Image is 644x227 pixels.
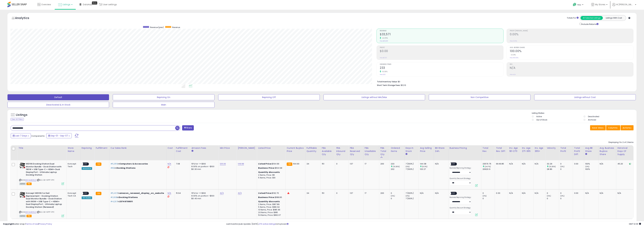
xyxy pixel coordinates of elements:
[534,94,636,100] button: Listings without Cost
[19,163,25,168] img: 41V-ALBaTIL._SL40_.jpg
[11,133,31,138] button: Last 7 Days
[595,3,605,6] span: My Stores
[547,192,559,195] div: 0
[18,146,65,150] div: Title
[191,150,193,152] small: Amazon Fees.
[258,200,280,203] b: Quantity discounts
[585,153,587,155] small: Avg BB Share.
[560,197,573,200] div: 0
[111,163,164,165] p: in
[450,167,471,169] label: Business Repricing Strategy:
[258,196,283,199] div: $188.85
[191,195,216,197] div: 8.00% on portion > $100
[83,3,92,6] span: DataHub
[258,174,283,176] div: 2 Items, Price: $5
[377,80,397,83] b: Total Inventory Value:
[191,146,217,150] div: Amazon Fees
[168,162,171,165] a: N/A
[483,195,487,197] small: (0%)
[429,94,530,100] button: Non Competitive
[258,146,284,150] div: Listed Price
[450,196,471,198] label: Business Repricing Strategy:
[322,192,333,195] div: 151
[7,102,109,108] button: Deactivated & In Stock
[536,115,542,118] label: Active
[585,146,597,153] div: Avg BB Share
[547,163,559,165] div: 33.29
[27,215,32,217] span: FBA
[31,135,45,137] span: Compared to:
[37,179,54,181] span: | SKU: SR-N7P7-1PY1
[401,84,406,87] span: $12.10
[549,165,556,168] small: (15.35%)
[15,16,35,21] h5: Analytics
[560,163,573,165] div: 0
[16,113,27,117] h5: Listings
[68,146,79,153] div: Store Name
[380,57,387,59] small: Prev: $0.00
[391,168,404,171] div: 202
[3,223,52,226] div: seller snap | |
[560,168,573,171] div: 0
[226,223,641,226] div: Last InventoryLab Update: [DATE], not synced.
[96,192,101,195] small: FBA
[380,30,503,32] span: Revenue
[535,163,543,165] div: N/A
[350,192,361,195] div: 137
[393,165,400,168] small: (15.35%)
[25,179,36,181] a: B0CMJB2WJX
[580,16,603,20] button: All Selected Listings
[380,163,387,165] div: 200
[603,16,625,20] button: Listings With Cost
[560,192,573,195] div: 0
[46,133,72,138] button: Sep-01 - Sep-07
[258,162,272,165] b: Listed Price:
[191,168,216,171] div: $0.30 min
[19,183,26,185] span: All listings currently available for purchase on Amazon
[111,200,118,203] span: #4,207
[420,192,431,195] div: N/A
[377,80,631,83] li: $0
[600,192,614,195] div: N/A
[293,162,299,165] span: 164.99
[435,192,446,195] div: N/A
[258,208,283,211] div: 10 Items, Price: $185.96
[381,37,388,39] small: 24.70%
[176,192,188,195] div: 15.94
[510,47,633,48] span: Avg. Buybox Share
[258,206,283,208] div: 5 Items, Price: $186.92
[451,192,456,195] span: OFF
[350,163,361,165] div: 137
[406,195,410,197] small: (0%)
[547,197,559,200] div: 0
[590,125,606,130] button: Save View
[68,192,78,197] div: Koncept Tech CA
[82,196,92,199] div: Win BuyBox
[96,163,101,166] small: FBA
[510,40,517,42] small: Prev: 0.00%
[547,195,551,197] small: (0%)
[536,119,547,121] label: Out of Stock
[406,165,410,168] small: (0%)
[380,146,388,156] div: FBA Total Qty
[238,146,256,150] div: [PERSON_NAME]
[258,176,283,179] div: 5 Items, Price: $10
[600,163,614,165] div: N/A
[307,146,319,153] div: Fulfillable Quantity
[323,94,425,100] button: Listings without Min/Max
[380,74,386,75] small: Prev: 202
[483,192,495,195] div: 0
[574,163,582,165] div: 0.00
[450,177,471,180] label: Quantity Discount Strategy:
[258,167,283,169] div: $164.98
[406,197,419,200] div: 7 (100%)
[258,167,275,169] b: Business Price:
[220,146,235,150] div: Min Price
[322,163,333,165] div: 151
[336,192,346,195] div: 0
[258,192,283,195] div: $192.70
[484,165,491,168] small: (24.7%)
[258,211,283,214] div: 20 Items, Price: $185
[191,192,216,195] div: 15% for <= $100
[307,163,318,165] div: 34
